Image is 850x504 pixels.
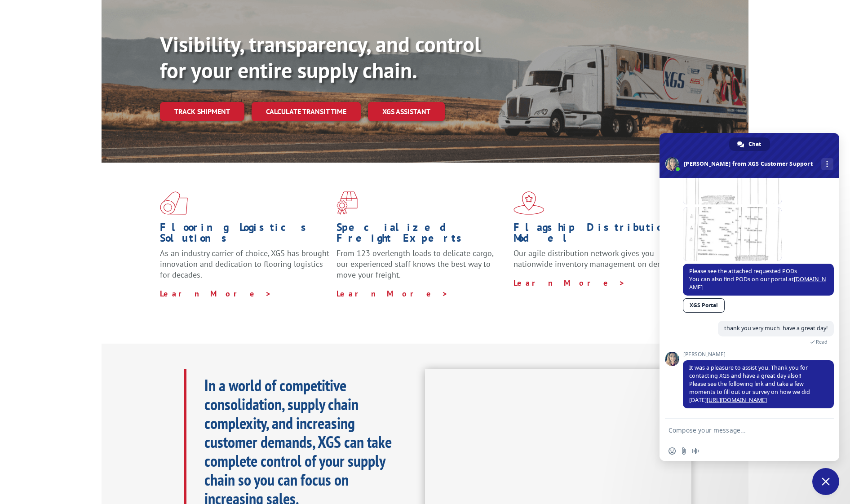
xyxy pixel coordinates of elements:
span: Chat [748,137,761,151]
div: More channels [821,158,833,170]
span: [PERSON_NAME] [683,351,834,358]
p: From 123 overlength loads to delicate cargo, our experienced staff knows the best way to move you... [336,248,506,288]
span: Audio message [692,447,699,455]
span: Our agile distribution network gives you nationwide inventory management on demand. [514,248,679,269]
span: Send a file [680,447,687,455]
a: XGS ASSISTANT [368,102,445,121]
a: [URL][DOMAIN_NAME] [707,396,767,404]
img: xgs-icon-focused-on-flooring-red [336,191,358,215]
span: thank you very much. have a great day! [724,324,828,332]
a: Track shipment [160,102,244,121]
a: Learn More > [336,288,448,299]
span: It was a pleasure to assist you. Thank you for contacting XGS and have a great day also!! Please ... [689,364,810,404]
span: As an industry carrier of choice, XGS has brought innovation and dedication to flooring logistics... [160,248,329,280]
a: [DOMAIN_NAME] [689,275,826,291]
span: Read [816,339,828,345]
a: Learn More > [160,288,272,299]
h1: Specialized Freight Experts [336,222,506,248]
div: Close chat [812,468,839,495]
textarea: Compose your message... [668,426,810,434]
b: Visibility, transparency, and control for your entire supply chain. [160,30,481,84]
img: xgs-icon-flagship-distribution-model-red [514,191,545,215]
a: Learn More > [514,278,625,288]
h1: Flooring Logistics Solutions [160,222,330,248]
a: Calculate transit time [252,102,361,121]
h1: Flagship Distribution Model [514,222,683,248]
a: XGS Portal [683,298,725,313]
div: Chat [729,137,770,151]
img: xgs-icon-total-supply-chain-intelligence-red [160,191,188,215]
span: Please see the attached requested PODs You can also find PODs on our portal at [689,267,826,291]
span: Insert an emoji [668,447,676,455]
